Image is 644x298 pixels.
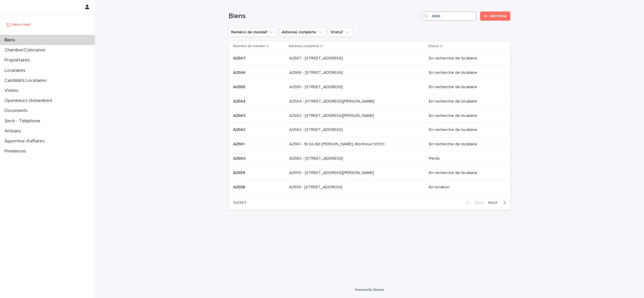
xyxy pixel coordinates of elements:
input: Search [422,11,477,21]
p: En recherche de locataire [429,99,501,104]
img: UCB0brd3T0yccxBKYDjQ [5,19,32,30]
p: Perdu [429,156,501,161]
p: Operateurs clickandrent [2,98,57,103]
p: A2563 - 781 Avenue de Monsieur Teste, Montpellier 34070 [289,112,375,118]
p: A2560 - [STREET_ADDRESS] [289,155,344,161]
tr: A2562A2562 A2562 - [STREET_ADDRESS]A2562 - [STREET_ADDRESS] En recherche de locataire [229,123,510,137]
tr: A2564A2564 A2564 - [STREET_ADDRESS][PERSON_NAME]A2564 - [STREET_ADDRESS][PERSON_NAME] En recherch... [229,94,510,109]
p: En recherche de locataire [429,113,501,118]
tr: A2559A2559 A2559 - [STREET_ADDRESS][PERSON_NAME]A2559 - [STREET_ADDRESS][PERSON_NAME] En recherch... [229,166,510,180]
h1: Biens [229,12,420,20]
p: Statut [428,43,439,49]
p: A2561 - 16 bis Bd [PERSON_NAME], Montreuil 93100 [289,141,386,147]
button: Statut [328,28,352,37]
p: En recherche de locataire [429,70,501,75]
button: Adresse complète [279,28,326,37]
p: A2560 [233,155,247,161]
tr: A2558A2558 A2558 - [STREET_ADDRESS]A2558 - [STREET_ADDRESS] En location [229,180,510,194]
p: Candidats Locataires [2,78,51,83]
p: Propriétaires [2,57,34,63]
tr: A2560A2560 A2560 - [STREET_ADDRESS]A2560 - [STREET_ADDRESS] Perdu [229,151,510,166]
p: A2559 - [STREET_ADDRESS][PERSON_NAME] [289,169,375,175]
p: A2558 - [STREET_ADDRESS] [289,184,344,190]
tr: A2563A2563 A2563 - [STREET_ADDRESS][PERSON_NAME]A2563 - [STREET_ADDRESS][PERSON_NAME] En recherch... [229,109,510,123]
p: A2563 [233,112,246,118]
p: A2565 [233,84,246,90]
p: A2566 [233,69,247,75]
p: Apporteur d'affaires [2,138,49,144]
p: Locataires [2,68,30,73]
p: Biens [2,37,20,43]
a: Add New [480,11,510,21]
p: A2567 [233,55,247,61]
p: Documents [2,108,32,113]
p: 1 of 257 [229,196,251,210]
span: Back [471,201,484,205]
tr: A2567A2567 A2567 - [STREET_ADDRESS]A2567 - [STREET_ADDRESS] En recherche de locataire [229,51,510,66]
tr: A2561A2561 A2561 - 16 bis Bd [PERSON_NAME], Montreuil 93100A2561 - 16 bis Bd [PERSON_NAME], Montr... [229,137,510,152]
p: A2565 - [STREET_ADDRESS] [289,84,344,90]
tr: A2565A2565 A2565 - [STREET_ADDRESS]A2565 - [STREET_ADDRESS] En recherche de locataire [229,80,510,94]
p: A2559 [233,169,246,175]
p: Chambre/Colocation [2,47,50,53]
p: A2564 - [STREET_ADDRESS][PERSON_NAME] [289,98,375,104]
p: A2566 - [STREET_ADDRESS] [289,69,344,75]
p: A2562 - [STREET_ADDRESS] [289,126,344,132]
span: Add New [490,14,507,18]
p: Numéro de mandat [233,43,265,49]
p: Visites [2,88,23,93]
button: Numéro de mandat [229,28,277,37]
p: En recherche de locataire [429,171,501,175]
tr: A2566A2566 A2566 - [STREET_ADDRESS]A2566 - [STREET_ADDRESS] En recherche de locataire [229,66,510,80]
button: Next [486,200,510,205]
p: A2564 [233,98,247,104]
p: En recherche de locataire [429,142,501,147]
p: Adresse complète [289,43,319,49]
p: A2558 [233,184,246,190]
p: Freelances [2,148,31,154]
p: A2561 [233,141,246,147]
p: En recherche de locataire [429,127,501,132]
p: En recherche de locataire [429,85,501,90]
p: A2567 - [STREET_ADDRESS] [289,55,344,61]
p: En recherche de locataire [429,56,501,61]
p: Sinch - Téléphone [2,118,45,124]
a: Powered By Stacker [355,288,384,291]
p: En location [429,185,501,190]
button: Back [462,200,486,205]
span: Next [488,201,501,205]
p: Artisans [2,128,26,134]
p: A2562 [233,126,246,132]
